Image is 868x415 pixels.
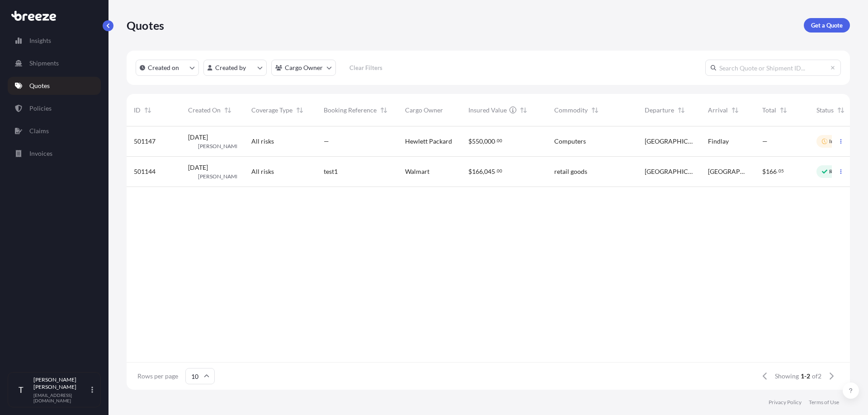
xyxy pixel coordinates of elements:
span: [PERSON_NAME] [198,143,241,150]
span: $ [762,168,766,175]
button: Sort [778,105,789,116]
span: 550 [472,138,483,145]
span: 501144 [134,167,156,176]
span: Created On [188,106,221,115]
span: [PERSON_NAME] [198,173,241,180]
button: Sort [676,105,687,116]
span: test1 [324,167,338,176]
button: createdOn Filter options [136,60,199,76]
span: . [495,139,496,142]
span: 05 [778,169,784,173]
p: Insights [29,36,51,45]
button: cargoOwner Filter options [271,60,336,76]
span: 00 [497,139,502,142]
a: Insights [8,32,101,50]
p: Created by [215,63,246,72]
a: Terms of Use [809,399,839,406]
span: [DATE] [188,163,208,172]
button: Sort [730,105,741,116]
a: Get a Quote [804,18,850,33]
p: [EMAIL_ADDRESS][DOMAIN_NAME] [33,392,90,403]
button: Sort [222,105,233,116]
p: Cargo Owner [285,63,323,72]
span: Coverage Type [251,106,292,115]
span: , [483,168,484,175]
span: Insured Value [468,106,507,115]
span: Cargo Owner [405,106,443,115]
p: Quotes [29,81,50,90]
p: Ready [829,168,844,175]
span: Total [762,106,776,115]
span: Findlay [708,137,729,146]
span: 166 [472,168,483,175]
p: Quotes [127,18,164,33]
button: createdBy Filter options [203,60,267,76]
span: T [19,385,24,394]
p: Invoices [29,149,52,158]
span: 501147 [134,137,156,146]
button: Sort [590,105,600,116]
a: Claims [8,122,101,140]
span: retail goods [554,167,587,176]
a: Quotes [8,77,101,95]
span: . [777,169,778,173]
p: In Review [829,138,853,145]
span: 045 [484,168,495,175]
a: Shipments [8,54,101,72]
input: Search Quote or Shipment ID... [705,60,841,76]
span: [GEOGRAPHIC_DATA] [645,137,693,146]
span: 166 [766,168,777,175]
span: ID [134,106,141,115]
span: Commodity [554,106,588,115]
p: Claims [29,126,49,135]
a: Policies [8,99,101,117]
span: All risks [251,137,274,146]
span: Showing [775,372,799,381]
button: Sort [378,105,389,116]
span: [DATE] [188,133,208,142]
span: of 2 [812,372,821,381]
span: Booking Reference [324,106,377,115]
span: , [483,138,484,145]
span: — [762,137,768,146]
span: Walmart [405,167,429,176]
a: Invoices [8,145,101,163]
span: [GEOGRAPHIC_DATA] [645,167,693,176]
span: Status [816,106,834,115]
span: . [495,169,496,173]
span: $ [468,168,472,175]
span: [GEOGRAPHIC_DATA] [708,167,748,176]
span: 000 [484,138,495,145]
p: Shipments [29,59,59,68]
button: Sort [518,105,529,116]
button: Clear Filters [340,61,391,75]
p: Get a Quote [811,21,843,30]
span: Hewlett Packard [405,137,452,146]
p: [PERSON_NAME] [PERSON_NAME] [33,376,90,391]
span: — [324,137,329,146]
button: Sort [142,105,153,116]
span: All risks [251,167,274,176]
a: Privacy Policy [769,399,802,406]
span: 00 [497,169,502,173]
p: Created on [148,63,179,72]
p: Clear Filters [349,63,382,72]
button: Sort [835,105,846,116]
span: TP [189,172,193,181]
span: Computers [554,137,586,146]
p: Policies [29,104,52,113]
span: TP [189,142,193,151]
span: 1-2 [801,372,810,381]
span: Rows per page [137,372,178,381]
span: Departure [645,106,674,115]
span: $ [468,138,472,145]
button: Sort [294,105,305,116]
span: Arrival [708,106,728,115]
